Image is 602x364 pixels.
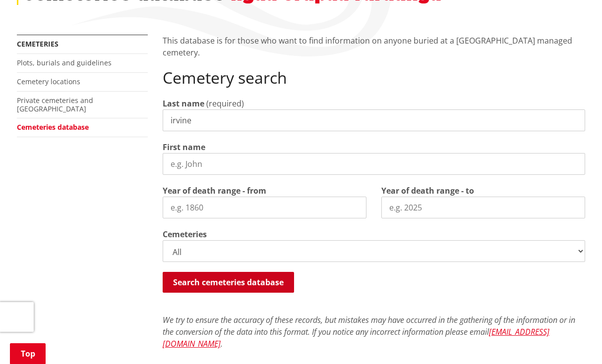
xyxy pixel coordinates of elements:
[163,141,205,153] label: First name
[163,109,585,131] input: e.g. Smith
[17,122,89,132] a: Cemeteries database
[10,343,46,364] a: Top
[163,153,585,175] input: e.g. John
[163,228,207,240] label: Cemeteries
[163,98,204,109] label: Last name
[163,185,266,197] label: Year of death range - from
[163,314,575,349] em: We try to ensure the accuracy of these records, but mistakes may have occurred in the gathering o...
[163,326,549,349] a: [EMAIL_ADDRESS][DOMAIN_NAME]
[163,197,366,218] input: e.g. 1860
[163,272,294,293] button: Search cemeteries database
[163,68,585,87] h2: Cemetery search
[381,185,474,197] label: Year of death range - to
[556,322,592,358] iframe: Messenger Launcher
[163,35,585,58] p: This database is for those who want to find information on anyone buried at a [GEOGRAPHIC_DATA] m...
[206,98,244,109] span: (required)
[17,58,112,67] a: Plots, burials and guidelines
[17,77,80,86] a: Cemetery locations
[17,39,59,49] a: Cemeteries
[17,96,93,113] a: Private cemeteries and [GEOGRAPHIC_DATA]
[381,197,585,218] input: e.g. 2025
